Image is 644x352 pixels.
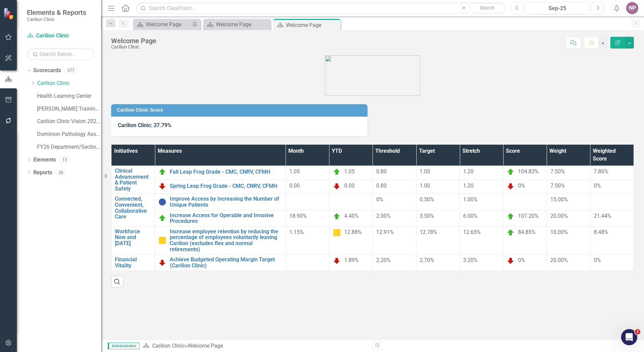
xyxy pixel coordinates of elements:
span: 1.20 [463,182,474,189]
span: Carilion Clinic: 37.79% [118,122,171,128]
td: Double-Click to Edit Right Click for Context Menu [111,226,155,254]
a: Carilion Clinic [27,32,94,40]
span: 15.00% [550,196,568,203]
span: 0% [376,196,383,203]
a: Dominion Pathology Associates [37,130,101,138]
td: Double-Click to Edit Right Click for Context Menu [155,166,286,180]
span: 0.80 [376,168,387,175]
span: 8.48% [594,229,608,235]
button: Sep-25 [525,2,590,14]
a: Scorecards [33,67,61,75]
span: 0% [594,182,601,189]
span: 104.83% [518,168,539,175]
a: Welcome Page [135,20,190,29]
img: Below Plan [507,257,515,265]
span: 0% [594,257,601,263]
img: On Target [158,214,166,222]
span: 3.50% [420,213,434,219]
img: ClearPoint Strategy [3,8,15,20]
span: 0% [518,182,525,189]
input: Search Below... [27,48,94,60]
span: 18.90% [289,213,307,219]
span: 0.50% [420,196,434,203]
small: Carilion Clinic [27,17,86,22]
span: 2.20% [376,257,391,263]
span: 1.89% [344,257,359,263]
img: Below Plan [158,182,166,190]
a: Carilion Clinic Vision 2025 (Full Version) [37,118,101,125]
h3: Carilion Clinic Score [117,108,364,113]
div: 377 [64,68,77,74]
div: Welcome Page [146,20,190,29]
td: Double-Click to Edit Right Click for Context Menu [155,226,286,254]
td: Double-Click to Edit Right Click for Context Menu [111,255,155,271]
a: FY26 Department/Section Example Scorecard [37,143,101,151]
img: Caution [333,229,341,237]
span: 0.00 [344,182,355,189]
span: 1.05 [289,168,300,175]
a: Carilion Clinic [37,80,101,87]
span: 84.85% [518,229,536,235]
img: carilion%20clinic%20logo%202.0.png [325,55,420,96]
img: No Information [158,198,166,206]
span: 7.86% [594,168,608,175]
span: Elements & Reports [27,8,86,17]
a: Connected, Convenient, Collaborative Care [115,196,151,219]
div: 36 [56,170,66,175]
span: 1.00 [420,182,430,189]
span: 7.50% [550,168,565,175]
img: On Target [333,168,341,176]
span: 12.78% [420,229,437,235]
div: Welcome Page [286,21,339,29]
a: Clinical Advancement & Patient Safety [115,168,151,192]
span: 4.40% [344,213,359,219]
span: 12.91% [376,229,394,235]
img: On Target [158,168,166,176]
span: 12.88% [344,229,362,235]
div: » [143,342,367,350]
span: 3.20% [463,257,478,263]
div: Carilion Clinic [111,45,156,50]
img: On Target [507,212,515,221]
span: 1.00 [420,168,430,175]
img: Below Plan [333,182,341,190]
div: Welcome Page [216,20,269,29]
span: 2.00% [376,213,391,219]
span: Search [480,5,494,10]
img: On Target [333,212,341,221]
a: Fall Leap Frog Grade - CMC, CNRV, CFMH [170,169,282,175]
a: Reports [33,169,52,177]
span: 1.20 [463,168,474,175]
button: Search [471,3,504,13]
span: 1.15% [289,229,304,235]
span: 2 [635,329,640,334]
span: 6.00% [463,213,478,219]
span: 12.65% [463,229,481,235]
td: Double-Click to Edit Right Click for Context Menu [155,210,286,226]
img: Below Plan [507,182,515,190]
a: Increase Access for Operable and Invasive Procedures [170,212,282,224]
a: Achieve Budgeted Operating Margin Target (Carilion Clinic) [170,257,282,268]
a: Workforce Now and [DATE] [115,229,151,246]
span: 1.00% [463,196,478,203]
img: On Target [507,229,515,237]
a: Increase employee retention by reducing the percentage of employees voluntarily leaving Carilion ... [170,229,282,252]
a: Carilion Clinic [152,343,185,349]
span: 2.70% [420,257,434,263]
span: 1.05 [344,168,355,175]
div: Welcome Page [188,343,223,349]
a: Elements [33,156,56,164]
span: 0% [518,257,525,263]
span: 7.50% [550,182,565,189]
button: NP [626,2,638,14]
a: [PERSON_NAME] Training Scorecard 8/23 [37,105,101,113]
div: Welcome Page [111,37,156,45]
a: Health Learning Center [37,92,101,100]
img: Caution [158,236,166,244]
td: Double-Click to Edit Right Click for Context Menu [111,194,155,226]
input: Search ClearPoint... [136,2,506,14]
div: Sep-25 [528,4,587,12]
a: Spring Leap Frog Grade - CMC, CNRV, CFMH [170,183,282,189]
a: Welcome Page [205,20,269,29]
